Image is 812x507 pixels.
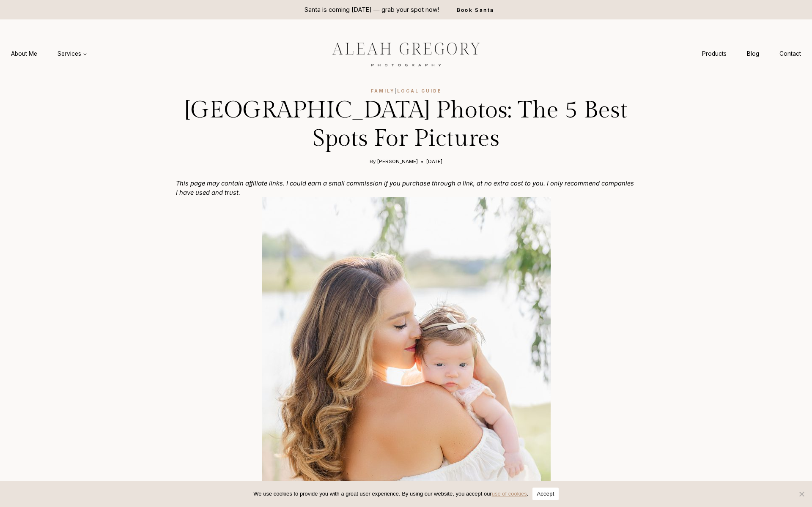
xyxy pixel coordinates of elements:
[377,158,418,164] a: [PERSON_NAME]
[692,46,737,62] a: Products
[397,88,442,93] a: Local Guide
[797,490,806,498] span: No
[370,158,376,165] span: By
[692,46,811,62] nav: Secondary
[1,46,97,62] nav: Primary
[737,46,769,62] a: Blog
[371,88,395,93] a: Family
[176,96,636,153] h1: [GEOGRAPHIC_DATA] Photos: The 5 Best Spots for Pictures
[311,36,501,71] img: aleah gregory logo
[47,46,97,62] a: Services
[371,88,442,93] span: |
[492,491,527,497] a: use of cookies
[58,49,87,58] span: Services
[426,158,442,165] time: [DATE]
[532,488,558,500] button: Accept
[253,490,528,498] span: We use cookies to provide you with a great user experience. By using our website, you accept our .
[304,5,439,14] p: Santa is coming [DATE] — grab your spot now!
[769,46,811,62] a: Contact
[176,180,634,196] em: This page may contain affiliate links. I could earn a small commission if you purchase through a ...
[1,46,47,62] a: About Me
